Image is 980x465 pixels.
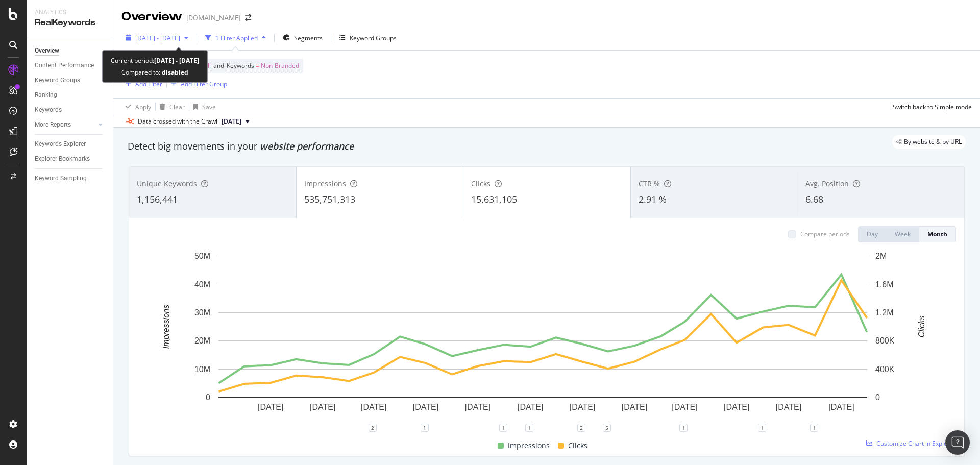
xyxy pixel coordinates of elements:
button: Apply [121,99,151,115]
text: [DATE] [518,403,543,411]
span: Clicks [471,179,491,188]
div: Keyword Groups [350,34,397,42]
div: legacy label [892,135,966,149]
text: [DATE] [465,403,491,411]
div: Keyword Groups [35,75,80,86]
span: Keywords [227,61,254,70]
div: Explorer Bookmarks [35,154,90,164]
button: Switch back to Simple mode [889,99,972,115]
div: 1 [679,424,688,432]
text: 800K [875,336,895,345]
button: Add Filter [121,78,162,90]
text: [DATE] [258,403,283,411]
text: [DATE] [413,403,438,411]
button: Clear [156,99,185,115]
div: Switch back to Simple mode [893,103,972,111]
text: 50M [194,252,210,260]
a: Keywords Explorer [35,139,106,150]
div: Clear [169,103,185,111]
text: [DATE] [361,403,386,411]
a: Overview [35,45,106,56]
div: Add Filter [135,80,162,88]
span: Customize Chart in Explorer [876,439,956,448]
div: 1 [421,424,429,432]
div: Analytics [35,8,105,17]
span: = [256,61,259,70]
div: Overview [35,45,59,56]
span: Non-Branded [261,59,299,73]
div: 5 [603,424,611,432]
div: Current period: [111,55,199,66]
div: 1 [810,424,818,432]
div: Day [867,230,878,238]
div: Overview [121,8,182,26]
span: Impressions [304,179,346,188]
div: Data crossed with the Crawl [138,117,217,126]
a: Keywords [35,105,106,115]
a: Keyword Groups [35,75,106,86]
a: Ranking [35,90,106,101]
text: 10M [194,365,210,374]
div: [DOMAIN_NAME] [186,13,241,23]
text: 20M [194,336,210,345]
text: [DATE] [828,403,854,411]
text: 0 [206,393,210,402]
text: 2M [875,252,887,260]
button: [DATE] [217,115,254,128]
span: Impressions [508,439,550,452]
div: Keyword Sampling [35,173,87,184]
div: Content Performance [35,60,94,71]
div: Add Filter Group [181,80,227,88]
button: [DATE] - [DATE] [121,30,192,46]
text: [DATE] [570,403,595,411]
span: and [213,61,224,70]
button: Segments [279,30,327,46]
div: 2 [577,424,585,432]
text: 1.6M [875,280,894,288]
text: 40M [194,280,210,288]
span: Clicks [568,439,587,452]
div: 2 [369,424,377,432]
button: 1 Filter Applied [201,30,270,46]
a: Keyword Sampling [35,173,106,184]
div: 1 [525,424,533,432]
div: Keywords [35,105,62,115]
b: disabled [160,68,188,77]
a: Customize Chart in Explorer [866,439,956,448]
span: 2025 Oct. 6th [222,117,241,126]
text: [DATE] [672,403,697,411]
div: arrow-right-arrow-left [245,14,251,21]
button: Week [887,226,919,242]
span: Segments [294,34,323,42]
button: Add Filter Group [167,78,227,90]
button: Save [189,99,216,115]
div: Month [927,230,947,238]
text: [DATE] [622,403,647,411]
span: By website & by URL [904,139,962,145]
button: Month [919,226,956,242]
div: 1 [499,424,507,432]
button: Keyword Groups [335,30,401,46]
b: [DATE] - [DATE] [154,56,199,65]
div: Ranking [35,90,57,101]
div: More Reports [35,119,71,130]
button: Day [858,226,887,242]
a: More Reports [35,119,95,130]
div: 1 Filter Applied [215,34,258,42]
text: 30M [194,308,210,317]
div: Compare periods [800,230,850,238]
div: 1 [758,424,766,432]
div: Save [202,103,216,111]
a: Content Performance [35,60,106,71]
a: Explorer Bookmarks [35,154,106,164]
div: RealKeywords [35,17,105,29]
text: [DATE] [776,403,801,411]
span: 2.91 % [639,193,667,205]
text: 400K [875,365,895,374]
span: 6.68 [805,193,823,205]
svg: A chart. [137,251,948,428]
div: Open Intercom Messenger [945,430,970,455]
span: [DATE] - [DATE] [135,34,180,42]
text: 1.2M [875,308,894,317]
span: CTR % [639,179,660,188]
